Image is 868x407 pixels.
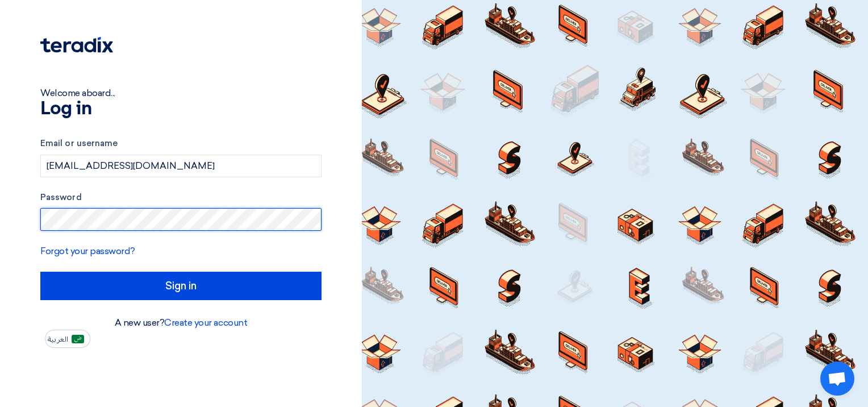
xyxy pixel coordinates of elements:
[40,246,135,256] a: Forgot your password?
[45,330,90,348] button: العربية
[40,86,322,100] div: Welcome aboard...
[40,100,322,118] h1: Log in
[72,335,84,343] img: ar-AR.png
[40,191,322,204] label: Password
[820,362,854,396] a: Open chat
[48,335,68,343] span: العربية
[40,155,322,177] input: Enter your business email or username
[115,317,248,328] font: A new user?
[40,137,322,150] label: Email or username
[40,272,322,300] input: Sign in
[164,317,247,328] a: Create your account
[40,37,113,53] img: Teradix logo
